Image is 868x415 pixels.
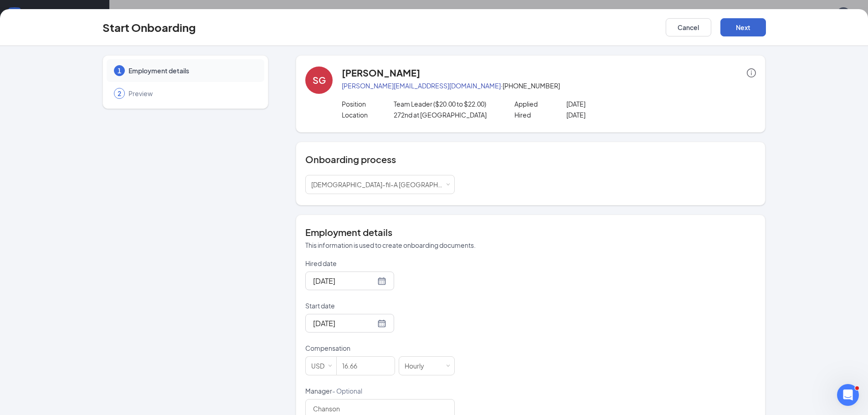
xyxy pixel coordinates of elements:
[566,99,670,108] p: [DATE]
[118,89,121,98] span: 2
[305,241,756,250] p: This information is used to create onboarding documents.
[311,180,465,189] span: [DEMOGRAPHIC_DATA]-fil-A [GEOGRAPHIC_DATA]
[837,384,859,406] iframe: Intercom live chat
[313,275,375,287] input: Oct 15, 2025
[566,110,670,119] p: [DATE]
[342,67,420,79] h4: [PERSON_NAME]
[311,357,331,375] div: USD
[118,66,121,75] span: 1
[514,110,566,119] p: Hired
[128,89,255,98] span: Preview
[313,318,375,329] input: Oct 15, 2025
[747,68,756,77] span: info-circle
[313,74,326,87] div: SG
[103,20,196,35] h3: Start Onboarding
[405,357,431,375] div: Hourly
[305,343,455,353] p: Compensation
[305,386,455,395] p: Manager
[305,259,455,268] p: Hired date
[305,301,455,310] p: Start date
[342,110,394,119] p: Location
[514,99,566,108] p: Applied
[342,99,394,108] p: Position
[394,110,497,119] p: 272nd at [GEOGRAPHIC_DATA]
[305,226,756,239] h4: Employment details
[666,18,711,36] button: Cancel
[311,175,449,194] div: [object Object]
[128,66,255,75] span: Employment details
[332,387,362,395] span: - Optional
[337,357,395,375] input: Amount
[720,18,766,36] button: Next
[305,153,756,166] h4: Onboarding process
[342,82,501,90] a: [PERSON_NAME][EMAIL_ADDRESS][DOMAIN_NAME]
[394,99,497,108] p: Team Leader ($20.00 to $22.00)
[342,81,756,90] p: · [PHONE_NUMBER]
